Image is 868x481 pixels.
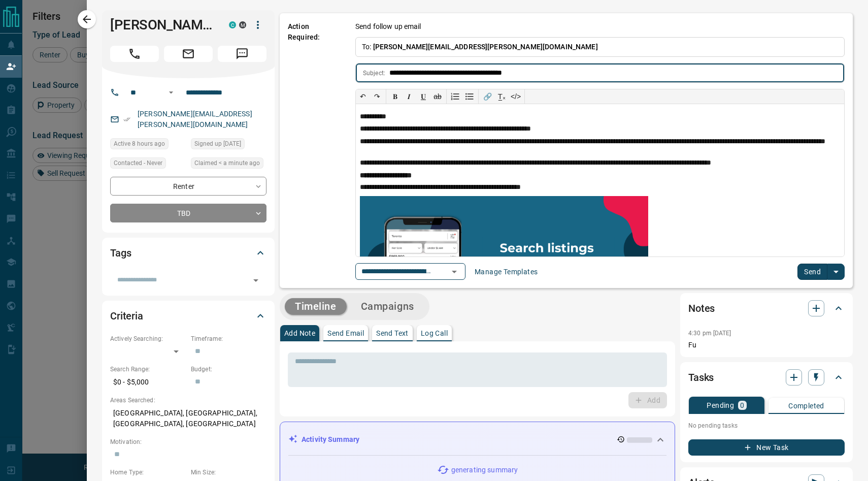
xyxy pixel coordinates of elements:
[688,369,714,386] h2: Tasks
[110,177,266,196] div: Renter
[288,430,666,449] div: Activity Summary
[688,296,845,320] div: Notes
[110,245,131,261] h2: Tags
[421,330,448,337] p: Log Call
[110,396,266,405] p: Areas Searched:
[416,89,430,104] button: 𝐔
[110,17,214,33] h1: [PERSON_NAME]
[165,86,177,99] button: Open
[110,365,186,374] p: Search Range:
[797,264,845,280] div: split button
[110,437,266,446] p: Motivation:
[469,264,544,280] button: Manage Templates
[356,89,370,104] button: ↶
[451,465,518,475] p: generating summary
[370,89,384,104] button: ↷
[688,340,845,350] p: Fu
[327,330,364,337] p: Send Email
[388,89,402,104] button: 𝐁
[688,418,845,433] p: No pending tasks
[433,92,442,101] s: ab
[302,434,359,445] p: Activity Summary
[688,439,845,456] button: New Task
[239,21,246,28] div: mrloft.ca
[373,43,598,51] span: [PERSON_NAME][EMAIL_ADDRESS][PERSON_NAME][DOMAIN_NAME]
[191,365,266,374] p: Budget:
[110,468,186,477] p: Home Type:
[288,21,340,280] p: Action Required:
[218,46,266,62] span: Message
[462,89,477,104] button: Bullet list
[194,139,241,149] span: Signed up [DATE]
[376,330,409,337] p: Send Text
[355,37,845,57] p: To:
[284,330,315,337] p: Add Note
[110,204,266,222] div: TBD
[447,265,461,279] button: Open
[191,138,266,152] div: Thu Jan 23 2025
[110,374,186,391] p: $0 - $5,000
[110,138,186,152] div: Mon Oct 13 2025
[191,157,266,172] div: Tue Oct 14 2025
[421,92,426,101] span: 𝐔
[249,273,263,287] button: Open
[164,46,213,62] span: Email
[740,402,744,409] p: 0
[494,89,509,104] button: T̲ₓ
[191,334,266,343] p: Timeframe:
[480,89,494,104] button: 🔗
[110,46,159,62] span: Call
[285,298,347,315] button: Timeline
[402,89,416,104] button: 𝑰
[110,308,143,324] h2: Criteria
[351,298,424,315] button: Campaigns
[191,468,266,477] p: Min Size:
[688,365,845,390] div: Tasks
[123,116,130,123] svg: Email Verified
[355,21,421,32] p: Send follow up email
[110,304,266,328] div: Criteria
[110,241,266,265] div: Tags
[114,158,162,168] span: Contacted - Never
[360,196,648,322] img: search_like_a_pro.png
[430,89,445,104] button: ab
[363,69,385,78] p: Subject:
[688,330,731,337] p: 4:30 pm [DATE]
[509,89,523,104] button: </>
[448,89,462,104] button: Numbered list
[707,402,734,409] p: Pending
[194,158,260,168] span: Claimed < a minute ago
[688,300,715,316] h2: Notes
[110,405,266,432] p: [GEOGRAPHIC_DATA], [GEOGRAPHIC_DATA], [GEOGRAPHIC_DATA], [GEOGRAPHIC_DATA]
[138,110,252,129] a: [PERSON_NAME][EMAIL_ADDRESS][PERSON_NAME][DOMAIN_NAME]
[797,264,827,280] button: Send
[114,139,165,149] span: Active 8 hours ago
[110,334,186,343] p: Actively Searching:
[788,402,824,409] p: Completed
[229,21,236,28] div: condos.ca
